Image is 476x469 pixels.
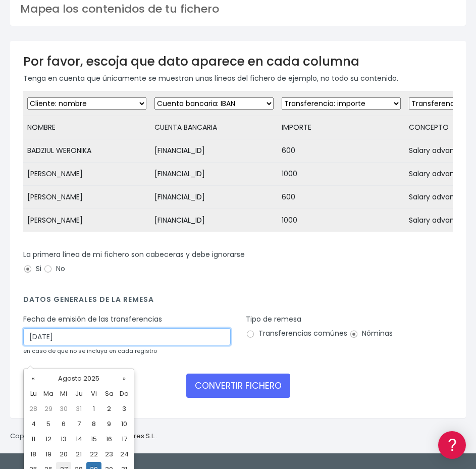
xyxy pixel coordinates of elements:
td: [FINANCIAL_ID] [150,186,278,209]
a: Información general [10,86,192,101]
th: Ju [71,386,86,401]
th: Mi [56,386,71,401]
a: Videotutoriales [10,159,192,175]
th: Ma [41,386,56,401]
p: Tenga en cuenta que únicamente se muestran unas líneas del fichero de ejemplo, no todo su contenido. [23,73,453,84]
td: 600 [278,139,405,163]
td: 8 [86,416,101,432]
td: NOMBRE [23,116,150,139]
div: Programadores [10,242,192,252]
div: Facturación [10,200,192,210]
td: 4 [26,416,41,432]
label: Fecha de emisión de las transferencias [23,314,162,325]
td: 14 [71,432,86,447]
td: CUENTA BANCARIA [150,116,278,139]
th: Do [117,386,132,401]
th: Lu [26,386,41,401]
h4: Datos generales de la remesa [23,295,453,309]
th: Agosto 2025 [41,371,117,386]
td: 23 [101,447,117,462]
td: 12 [41,432,56,447]
td: 13 [56,432,71,447]
p: Copyright © 2025 . [10,431,157,442]
td: 9 [101,416,117,432]
th: Sa [101,386,117,401]
td: 20 [56,447,71,462]
a: POWERED BY ENCHANT [139,291,194,300]
h3: Mapea los contenidos de tu fichero [20,3,456,16]
label: Transferencias comúnes [246,328,347,339]
label: Si [23,264,41,274]
td: 19 [41,447,56,462]
td: 6 [56,416,71,432]
td: 21 [71,447,86,462]
td: BADZIUL WERONIKA [23,139,150,163]
button: Contáctanos [10,270,192,288]
td: [FINANCIAL_ID] [150,139,278,163]
td: 2 [101,401,117,416]
td: 10 [117,416,132,432]
td: 24 [117,447,132,462]
td: 1000 [278,163,405,186]
label: No [43,264,65,274]
th: » [117,371,132,386]
td: 15 [86,432,101,447]
td: [FINANCIAL_ID] [150,163,278,186]
td: 16 [101,432,117,447]
h3: Por favor, escoja que dato aparece en cada columna [23,54,453,69]
td: 18 [26,447,41,462]
td: [PERSON_NAME] [23,209,150,232]
td: [FINANCIAL_ID] [150,209,278,232]
td: 30 [56,401,71,416]
td: 17 [117,432,132,447]
td: 5 [41,416,56,432]
td: 31 [71,401,86,416]
td: 3 [117,401,132,416]
td: 1000 [278,209,405,232]
td: [PERSON_NAME] [23,163,150,186]
th: Vi [86,386,101,401]
label: La primera línea de mi fichero son cabeceras y debe ignorarse [23,249,245,260]
a: API [10,258,192,274]
td: 28 [26,401,41,416]
a: Formatos [10,128,192,143]
button: CONVERTIR FICHERO [186,374,290,398]
td: 22 [86,447,101,462]
th: « [26,371,41,386]
div: Convertir ficheros [10,112,192,121]
small: en caso de que no se incluya en cada registro [23,347,157,355]
a: Problemas habituales [10,143,192,159]
td: 11 [26,432,41,447]
td: 29 [41,401,56,416]
td: 600 [278,186,405,209]
td: 7 [71,416,86,432]
td: 1 [86,401,101,416]
a: General [10,217,192,232]
td: IMPORTE [278,116,405,139]
label: Nóminas [349,328,393,339]
td: [PERSON_NAME] [23,186,150,209]
a: Perfiles de empresas [10,175,192,190]
label: Tipo de remesa [246,314,301,325]
div: Información general [10,70,192,80]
